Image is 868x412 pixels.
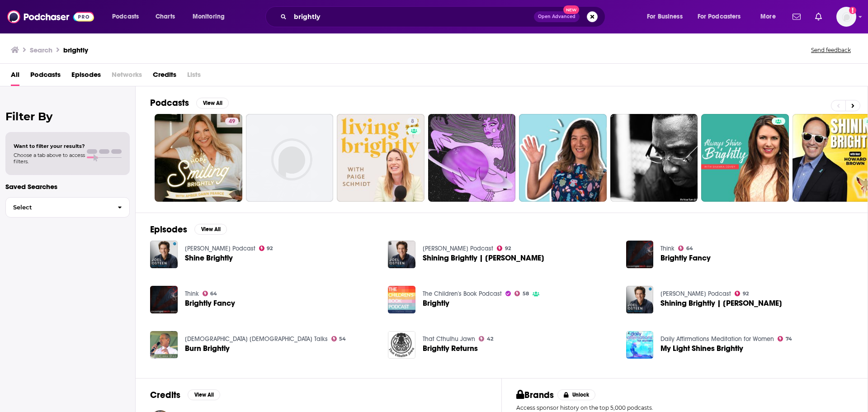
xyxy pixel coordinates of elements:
[388,286,415,313] a: Brightly
[30,67,61,86] a: Podcasts
[534,11,580,22] button: Open AdvancedNew
[185,299,235,307] a: Brightly Fancy
[150,97,229,109] a: PodcastsView All
[185,245,255,252] a: Joel Osteen Podcast
[423,299,449,307] a: Brightly
[423,254,544,262] a: Shining Brightly | Joel Osteen
[259,246,273,251] a: 92
[660,299,782,307] a: Shining Brightly | Joel Osteen
[153,67,176,86] a: Credits
[150,286,178,313] img: Brightly Fancy
[210,292,217,296] span: 64
[150,224,187,235] h2: Episodes
[423,290,502,298] a: The Children's Book Podcast
[185,345,230,352] a: Burn Brightly
[71,67,101,86] span: Episodes
[626,331,654,359] img: My Light Shines Brightly
[743,292,749,296] span: 92
[185,335,328,343] a: Krishna Temple Talks
[188,389,220,400] button: View All
[778,336,792,341] a: 74
[5,110,130,123] h2: Filter By
[229,117,235,126] span: 49
[516,389,554,401] h2: Brands
[411,117,414,126] span: 8
[150,224,227,235] a: EpisodesView All
[150,97,189,109] h2: Podcasts
[660,335,774,343] a: Daily Affirmations Meditation for Women
[760,10,776,23] span: More
[660,299,782,307] span: Shining Brightly | [PERSON_NAME]
[786,337,792,341] span: 74
[388,241,415,268] img: Shining Brightly | Joel Osteen
[660,290,731,298] a: Joel Osteen Podcast
[203,291,217,296] a: 64
[150,241,178,268] img: Shine Brightly
[290,9,534,24] input: Search podcasts, credits, & more...
[187,67,201,86] span: Lists
[692,9,754,24] button: open menu
[514,291,529,296] a: 58
[274,6,614,27] div: Search podcasts, credits, & more...
[186,9,236,24] button: open menu
[660,254,711,262] a: Brightly Fancy
[225,118,239,125] a: 49
[5,197,130,218] button: Select
[5,182,130,191] p: Saved Searches
[626,241,654,268] img: Brightly Fancy
[678,246,693,251] a: 64
[150,9,180,24] a: Charts
[150,389,180,401] h2: Credits
[836,7,856,27] button: Show profile menu
[6,204,110,210] span: Select
[538,14,576,19] span: Open Advanced
[7,8,94,25] img: Podchaser - Follow, Share and Rate Podcasts
[11,67,19,86] a: All
[423,345,478,352] a: Brightly Returns
[789,9,804,24] a: Show notifications dropdown
[811,9,826,24] a: Show notifications dropdown
[388,331,415,359] img: Brightly Returns
[836,7,856,27] span: Logged in as kristenfisher_dk
[698,10,741,23] span: For Podcasters
[505,246,511,251] span: 92
[337,114,425,202] a: 8
[849,7,856,14] svg: Add a profile image
[155,114,242,202] a: 49
[196,98,229,109] button: View All
[63,46,88,54] h3: brightly
[150,331,178,359] a: Burn Brightly
[557,389,596,400] button: Unlock
[112,10,139,23] span: Podcasts
[647,10,683,23] span: For Business
[808,46,854,54] button: Send feedback
[626,286,654,313] img: Shining Brightly | Joel Osteen
[523,292,529,296] span: 58
[194,224,227,235] button: View All
[686,246,693,251] span: 64
[660,245,675,252] a: Think
[30,46,52,54] h3: Search
[423,245,493,252] a: Joel Osteen Podcast
[641,9,694,24] button: open menu
[331,336,346,341] a: 54
[516,404,853,411] p: Access sponsor history on the top 5,000 podcasts.
[660,345,743,352] span: My Light Shines Brightly
[185,254,233,262] a: Shine Brightly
